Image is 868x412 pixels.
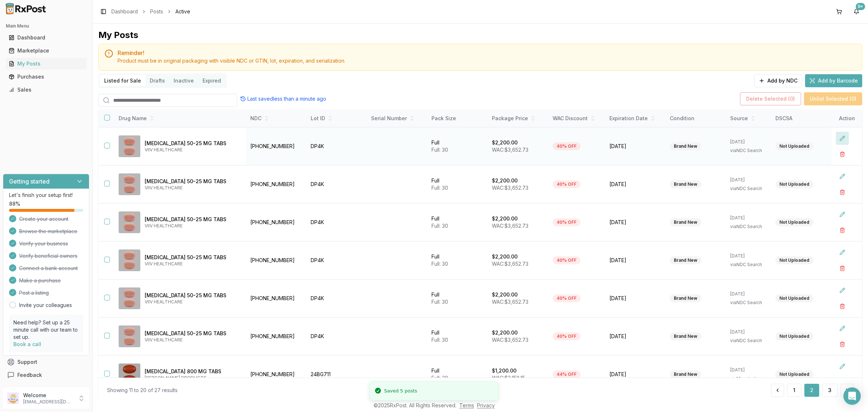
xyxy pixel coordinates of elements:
[730,376,767,382] p: via Migrated
[553,256,580,264] div: 40% OFF
[836,132,849,145] button: Edit
[23,392,73,399] p: Welcome
[730,215,767,221] p: [DATE]
[169,75,198,87] button: Inactive
[311,115,362,122] div: Lot ID
[775,142,813,150] div: Not Uploaded
[250,115,302,122] div: NDC
[609,257,661,264] span: [DATE]
[805,74,862,87] button: Add by Barcode
[427,241,488,279] td: Full
[3,84,89,96] button: Sales
[306,279,367,317] td: DP4K
[609,295,661,302] span: [DATE]
[198,75,225,87] button: Expired
[492,291,518,298] p: $2,200.00
[3,71,89,83] button: Purchases
[427,110,488,127] th: Pack Size
[246,203,306,241] td: [PHONE_NUMBER]
[553,180,580,188] div: 40% OFF
[492,215,518,222] p: $2,200.00
[492,223,528,229] span: WAC: $3,652.73
[730,139,767,145] p: [DATE]
[771,110,831,127] th: DSCSA
[118,57,856,64] div: Product must be in original packaging with visible NDC or GTIN, lot, expiration, and serialization.
[9,200,20,207] span: 88 %
[306,127,367,165] td: DP4K
[492,337,528,343] span: WAC: $3,652.73
[9,177,50,186] h3: Getting started
[665,110,726,127] th: Condition
[145,330,240,337] p: [MEDICAL_DATA] 50-25 MG TABS
[9,47,84,54] div: Marketplace
[730,262,767,268] p: via NDC Search
[843,387,861,405] div: Open Intercom Messenger
[98,29,138,41] div: My Posts
[119,211,140,233] img: Juluca 50-25 MG TABS
[13,341,41,347] a: Book a call
[822,384,838,397] button: 3
[19,240,68,247] span: Verify your business
[431,223,448,229] span: Full: 30
[730,115,767,122] div: Source
[9,73,84,80] div: Purchases
[119,325,140,347] img: Juluca 50-25 MG TABS
[19,265,78,272] span: Connect a bank account
[145,375,240,381] p: [PERSON_NAME] PRODUCTS
[119,115,240,122] div: Drug Name
[6,57,86,70] a: My Posts
[730,291,767,297] p: [DATE]
[17,371,42,379] span: Feedback
[3,58,89,70] button: My Posts
[371,115,423,122] div: Serial Number
[492,261,528,267] span: WAC: $3,652.73
[730,300,767,306] p: via NDC Search
[609,371,661,378] span: [DATE]
[100,75,145,87] button: Listed for Sale
[7,392,19,404] img: User avatar
[836,186,849,199] button: Delete
[553,370,580,378] div: 44% OFF
[431,185,448,191] span: Full: 30
[553,115,601,122] div: WAC Discount
[670,218,701,226] div: Brand New
[670,294,701,302] div: Brand New
[670,370,701,378] div: Brand New
[145,216,240,223] p: [MEDICAL_DATA] 50-25 MG TABS
[3,32,89,43] button: Dashboard
[787,384,801,397] button: 1
[492,177,518,184] p: $2,200.00
[19,228,77,235] span: Browse the marketplace
[19,252,77,260] span: Verify beneficial owners
[492,115,544,122] div: Package Price
[427,317,488,355] td: Full
[145,178,240,185] p: [MEDICAL_DATA] 50-25 MG TABS
[119,363,140,385] img: Prezista 800 MG TABS
[431,299,448,305] span: Full: 30
[730,177,767,183] p: [DATE]
[119,135,140,157] img: Juluca 50-25 MG TABS
[145,254,240,261] p: [MEDICAL_DATA] 50-25 MG TABS
[427,355,488,393] td: Full
[609,143,661,150] span: [DATE]
[836,170,849,183] button: Edit
[492,375,525,381] span: WAC: $2,158.15
[3,356,89,369] button: Support
[609,333,661,340] span: [DATE]
[670,142,701,150] div: Brand New
[831,110,862,127] th: Action
[775,256,813,264] div: Not Uploaded
[306,203,367,241] td: DP4K
[477,402,495,408] a: Privacy
[492,253,518,260] p: $2,200.00
[492,139,518,146] p: $2,200.00
[119,249,140,271] img: Juluca 50-25 MG TABS
[6,31,86,44] a: Dashboard
[246,317,306,355] td: [PHONE_NUMBER]
[492,185,528,191] span: WAC: $3,652.73
[6,23,86,29] h2: Main Menu
[459,402,474,408] a: Terms
[730,329,767,335] p: [DATE]
[427,165,488,203] td: Full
